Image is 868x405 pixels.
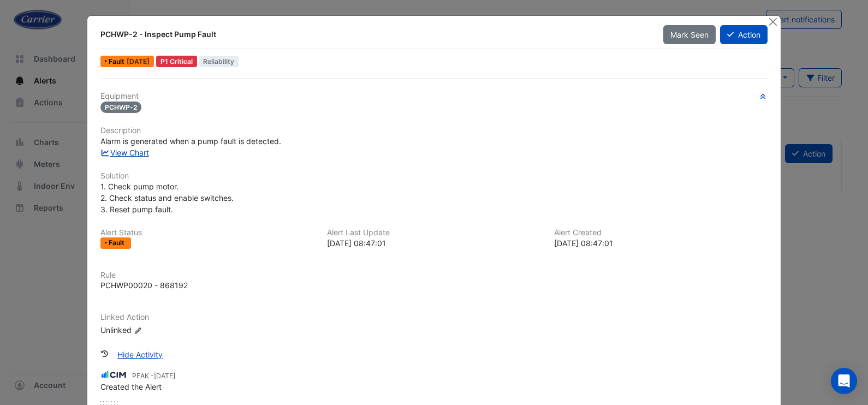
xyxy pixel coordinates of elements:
[156,56,197,67] div: P1 Critical
[831,368,857,394] div: Open Intercom Messenger
[132,371,175,381] small: PEAK -
[670,30,709,39] span: Mark Seen
[154,372,175,380] span: 2025-08-26 09:41:00
[100,271,768,280] h6: Rule
[100,102,141,113] span: PCHWP-2
[100,182,234,214] span: 1. Check pump motor. 2. Check status and enable switches. 3. Reset pump fault.
[199,56,239,67] span: Reliability
[720,25,768,44] button: Action
[100,148,149,157] a: View Chart
[100,126,768,135] h6: Description
[554,237,768,249] div: [DATE] 08:47:01
[110,345,170,364] button: Hide Activity
[134,326,142,335] fa-icon: Edit Linked Action
[100,171,768,181] h6: Solution
[109,58,127,65] span: Fault
[100,29,650,40] div: PCHWP-2 - Inspect Pump Fault
[100,382,162,391] span: Created the Alert
[327,228,540,237] h6: Alert Last Update
[100,324,231,336] div: Unlinked
[100,228,314,237] h6: Alert Status
[109,240,127,246] span: Fault
[663,25,716,44] button: Mark Seen
[554,228,768,237] h6: Alert Created
[100,313,768,322] h6: Linked Action
[100,279,188,291] div: PCHWP00020 - 868192
[127,57,150,65] span: Tue 26-Aug-2025 08:47 AEST
[100,92,768,101] h6: Equipment
[100,136,281,146] span: Alarm is generated when a pump fault is detected.
[327,237,540,249] div: [DATE] 08:47:01
[100,369,128,381] img: CIM
[767,16,778,27] button: Close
